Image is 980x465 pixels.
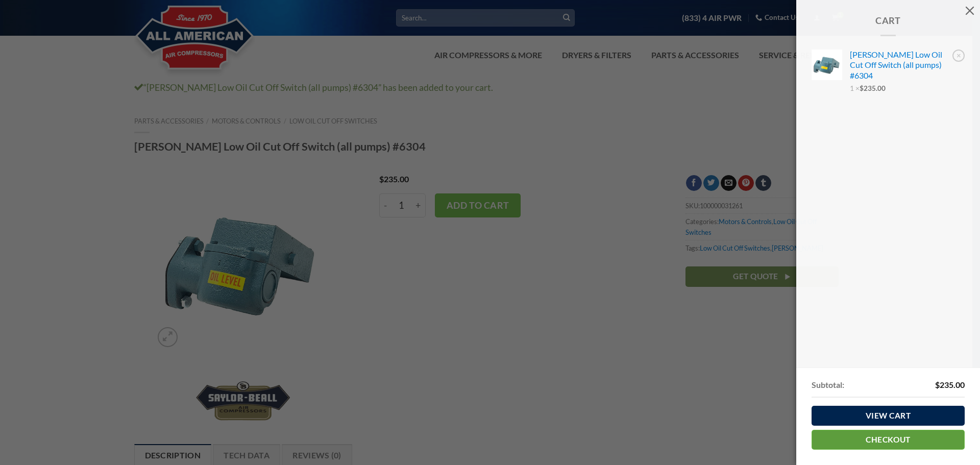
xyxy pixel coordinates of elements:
[860,84,886,92] bdi: 235.00
[860,84,864,92] span: $
[812,15,965,27] span: Cart
[850,84,886,93] span: 1 ×
[952,50,965,62] a: Remove Saylor Beall Low Oil Cut Off Switch (all pumps) #6304 from cart
[812,406,965,426] a: View cart
[812,430,965,450] a: Checkout
[812,378,844,391] strong: Subtotal:
[935,380,965,389] bdi: 235.00
[850,50,949,81] a: [PERSON_NAME] Low Oil Cut Off Switch (all pumps) #6304
[935,380,940,389] span: $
